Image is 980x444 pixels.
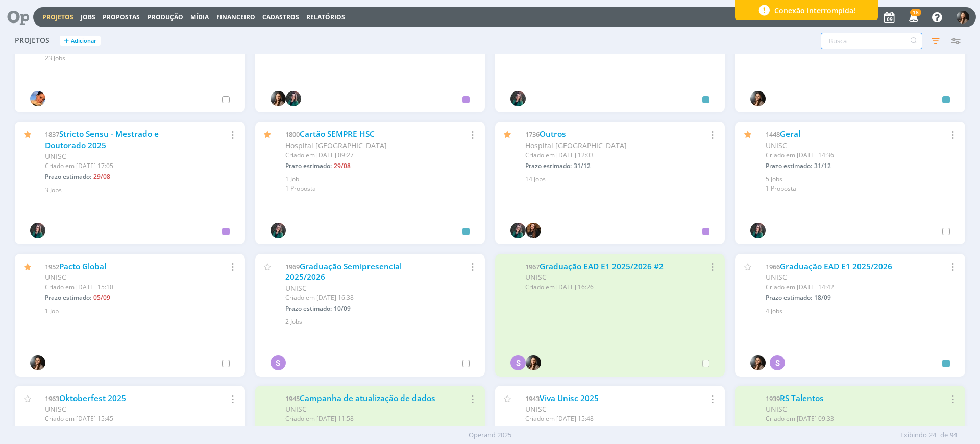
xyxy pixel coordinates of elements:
[187,13,212,21] button: Mídia
[766,414,922,424] div: Criado em [DATE] 09:33
[216,13,255,21] a: Financeiro
[45,129,159,151] a: Stricto Sensu - Mestrado e Doutorado 2025
[81,13,95,21] a: Jobs
[526,223,541,238] img: T
[39,13,77,21] button: Projetos
[525,151,682,160] div: Criado em [DATE] 12:03
[42,13,73,21] a: Projetos
[300,393,435,404] a: Campanha de atualização de dados
[525,425,572,434] span: Prazo estimado:
[285,141,387,150] span: Hospital [GEOGRAPHIC_DATA]
[774,5,855,16] span: Conexão interrompida!
[510,91,526,106] img: R
[285,151,442,160] div: Criado em [DATE] 09:27
[780,393,824,404] a: RS Talentos
[525,161,572,170] span: Prazo estimado:
[540,393,599,404] a: Viva Unisc 2025
[93,425,110,434] span: 10/09
[45,307,232,316] div: 1 Job
[525,141,627,150] span: Hospital [GEOGRAPHIC_DATA]
[45,394,59,403] span: 1963
[285,262,300,271] span: 1969
[525,404,547,414] span: UNISC
[306,13,345,21] a: Relatórios
[929,430,936,440] span: 24
[285,130,300,139] span: 1800
[770,355,785,370] div: S
[334,161,351,170] span: 29/08
[780,261,892,272] a: Graduação EAD E1 2025/2026
[525,283,682,292] div: Criado em [DATE] 16:26
[285,175,473,184] div: 1 Job
[814,161,831,170] span: 31/12
[271,223,286,238] img: R
[510,223,526,238] img: R
[64,36,69,46] span: +
[956,8,970,26] button: B
[910,9,921,16] span: 18
[766,283,922,292] div: Criado em [DATE] 14:42
[525,414,682,424] div: Criado em [DATE] 15:48
[510,355,526,370] div: S
[540,261,664,272] a: Graduação EAD E1 2025/2026 #2
[15,36,50,45] span: Projetos
[525,272,547,282] span: UNISC
[525,394,540,403] span: 1943
[766,272,787,282] span: UNISC
[45,172,91,181] span: Prazo estimado:
[525,130,540,139] span: 1736
[814,293,831,302] span: 18/09
[821,33,922,49] input: Busca
[285,317,473,326] div: 2 Jobs
[45,130,59,139] span: 1837
[271,355,286,370] div: S
[271,91,286,106] img: B
[285,293,442,302] div: Criado em [DATE] 16:38
[766,293,812,302] span: Prazo estimado:
[950,430,957,440] span: 94
[93,172,110,181] span: 29/08
[766,184,953,193] div: 1 Proposta
[213,13,258,21] button: Financeiro
[30,223,45,238] img: R
[144,13,186,21] button: Produção
[259,13,302,21] button: Cadastros
[45,425,91,434] span: Prazo estimado:
[59,393,126,404] a: Oktoberfest 2025
[30,91,45,106] img: L
[303,13,348,21] button: Relatórios
[526,355,541,370] img: B
[525,175,713,184] div: 14 Jobs
[766,262,780,271] span: 1966
[574,425,591,434] span: 25/09
[902,8,923,27] button: 18
[45,185,232,195] div: 3 Jobs
[766,151,922,160] div: Criado em [DATE] 14:36
[766,141,787,150] span: UNISC
[766,175,953,184] div: 5 Jobs
[59,261,106,272] a: Pacto Global
[285,184,473,193] div: 1 Proposta
[100,13,143,21] button: Propostas
[285,161,332,170] span: Prazo estimado:
[45,414,202,424] div: Criado em [DATE] 15:45
[285,283,307,293] span: UNISC
[30,355,45,370] img: B
[525,262,540,271] span: 1967
[334,304,351,313] span: 10/09
[574,161,591,170] span: 31/12
[766,130,780,139] span: 1448
[300,129,375,139] a: Cartão SEMPRE HSC
[780,129,800,139] a: Geral
[103,13,140,21] span: Propostas
[766,307,953,316] div: 4 Jobs
[285,261,402,283] a: Graduação Semipresencial 2025/2026
[60,36,101,46] button: +Adicionar
[285,394,300,403] span: 1945
[286,91,301,106] img: R
[78,13,99,21] button: Jobs
[148,13,183,21] a: Produção
[71,38,96,44] span: Adicionar
[190,13,209,21] a: Mídia
[540,129,566,139] a: Outros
